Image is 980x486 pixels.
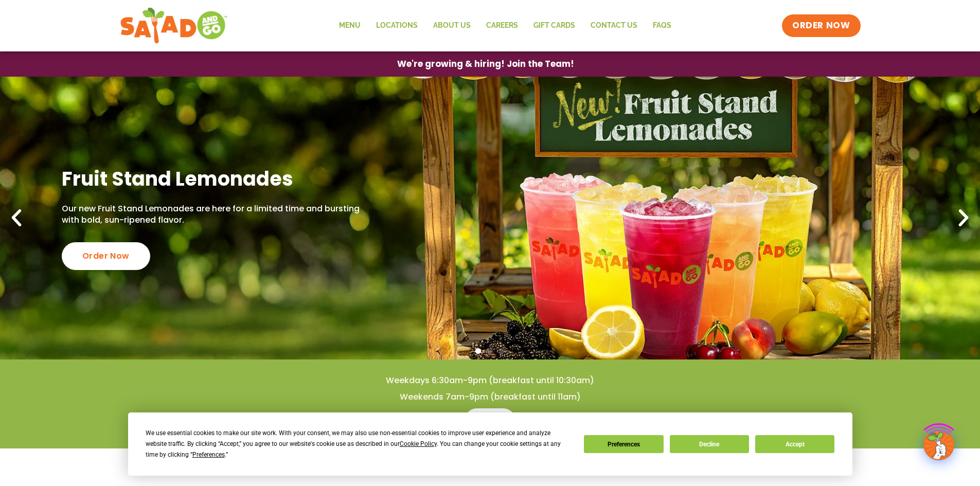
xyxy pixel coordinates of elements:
[425,14,478,38] a: About Us
[478,14,526,38] a: Careers
[400,440,437,447] span: Cookie Policy
[21,391,959,403] h4: Weekends 7am-9pm (breakfast until 11am)
[465,408,515,433] a: Menu
[368,14,425,38] a: Locations
[62,242,150,270] div: Order Now
[645,14,679,38] a: FAQs
[21,375,959,386] h4: Weekdays 6:30am-9pm (breakfast until 10:30am)
[128,412,852,476] div: Cookie Consent Prompt
[5,207,28,229] div: Previous slide
[120,5,228,46] img: new-SAG-logo-768×292
[792,20,850,32] span: ORDER NOW
[755,435,834,453] button: Accept
[487,348,493,354] span: Go to slide 2
[952,207,975,229] div: Next slide
[670,435,749,453] button: Decline
[62,203,365,226] p: Our new Fruit Stand Lemonades are here for a limited time and bursting with bold, sun-ripened fla...
[583,14,645,38] a: Contact Us
[526,14,583,38] a: GIFT CARDS
[584,435,663,453] button: Preferences
[499,348,505,354] span: Go to slide 3
[382,52,590,76] a: We're growing & hiring! Join the Team!
[331,14,368,38] a: Menu
[475,348,481,354] span: Go to slide 1
[397,60,574,68] span: We're growing & hiring! Join the Team!
[62,166,365,191] h2: Fruit Stand Lemonades
[192,451,225,458] span: Preferences
[146,428,572,460] div: We use essential cookies to make our site work. With your consent, we may also use non-essential ...
[782,14,860,37] a: ORDER NOW
[331,14,679,38] nav: Menu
